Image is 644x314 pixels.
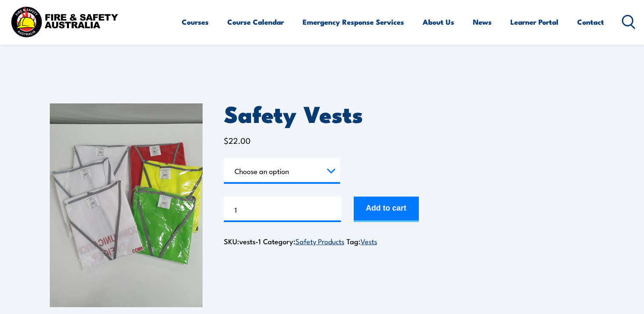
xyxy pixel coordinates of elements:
a: Learner Portal [510,11,558,33]
a: Vests [361,236,377,246]
h1: Safety Vests [224,103,595,123]
span: $ [224,134,229,146]
span: Category: [263,236,344,246]
button: Add to cart [354,197,419,222]
a: Course Calendar [227,11,284,33]
a: Courses [182,11,209,33]
a: About Us [423,11,454,33]
span: Tag: [346,236,377,246]
img: Safety Vests [50,103,203,307]
a: Emergency Response Services [303,11,404,33]
input: Product quantity [224,197,341,222]
a: Contact [577,11,604,33]
a: Safety Products [295,236,344,246]
span: vests-1 [239,236,261,246]
a: News [473,11,492,33]
bdi: 22.00 [224,134,251,146]
span: SKU: [224,236,261,246]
